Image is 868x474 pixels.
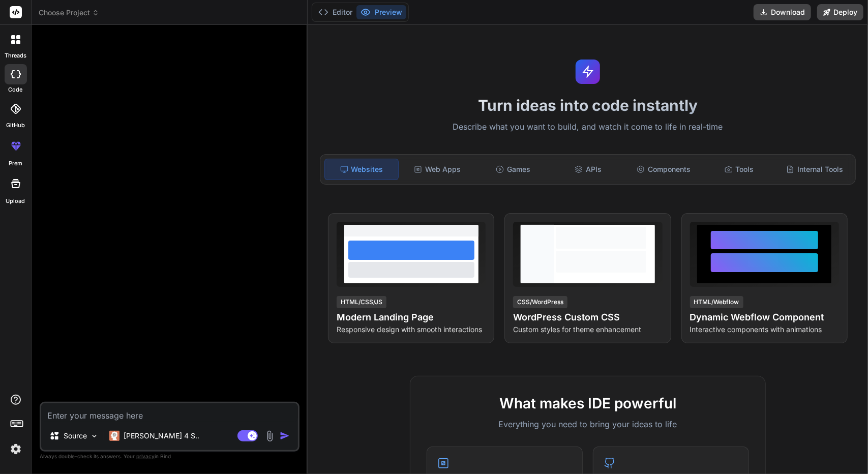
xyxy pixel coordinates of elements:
[690,324,839,335] p: Interactive components with animations
[552,159,625,180] div: APIs
[337,296,386,308] div: HTML/CSS/JS
[690,310,839,324] h4: Dynamic Webflow Component
[109,431,119,441] img: Claude 4 Sonnet
[9,85,23,94] label: code
[324,159,399,180] div: Websites
[337,324,486,335] p: Responsive design with smooth interactions
[427,418,749,430] p: Everything you need to bring your ideas to life
[702,159,775,180] div: Tools
[476,159,549,180] div: Games
[513,296,567,308] div: CSS/WordPress
[427,393,749,414] h2: What makes IDE powerful
[778,159,851,180] div: Internal Tools
[7,440,24,458] img: settings
[9,159,22,168] label: prem
[39,8,99,18] span: Choose Project
[6,197,25,205] label: Upload
[264,430,276,442] img: attachment
[6,121,25,130] label: GitHub
[314,121,862,134] p: Describe what you want to build, and watch it come to life in real-time
[280,431,290,441] img: icon
[356,5,406,19] button: Preview
[314,5,356,19] button: Editor
[40,452,300,461] p: Always double-check its answers. Your in Bind
[754,4,811,20] button: Download
[401,159,474,180] div: Web Apps
[513,310,662,324] h4: WordPress Custom CSS
[690,296,743,308] div: HTML/Webflow
[314,96,862,114] h1: Turn ideas into code instantly
[5,51,26,60] label: threads
[136,453,155,459] span: privacy
[627,159,700,180] div: Components
[64,431,87,441] p: Source
[817,4,863,20] button: Deploy
[513,324,662,335] p: Custom styles for theme enhancement
[337,310,486,324] h4: Modern Landing Page
[90,432,99,440] img: Pick Models
[124,431,199,441] p: [PERSON_NAME] 4 S..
